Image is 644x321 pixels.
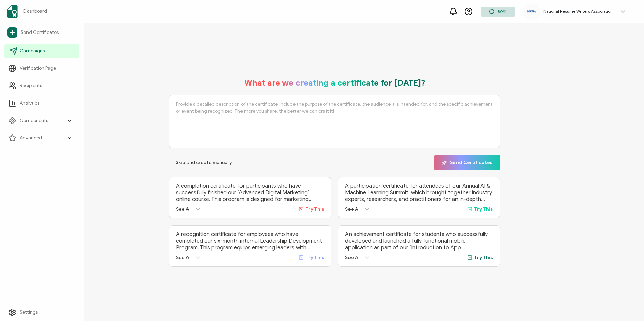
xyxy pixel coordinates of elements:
[345,206,360,212] span: See All
[442,160,493,165] span: Send Certificates
[21,29,59,36] span: Send Certificates
[498,9,506,14] span: 80%
[4,97,79,110] a: Analytics
[20,309,38,316] span: Settings
[4,44,79,58] a: Campaigns
[474,255,493,260] span: Try This
[176,160,232,165] span: Skip and create manually
[4,62,79,75] a: Verification Page
[4,306,79,319] a: Settings
[4,25,79,40] a: Send Certificates
[169,155,239,170] button: Skip and create manually
[20,82,42,89] span: Recipients
[20,117,48,124] span: Components
[7,5,18,18] img: sertifier-logomark-colored.svg
[244,78,425,88] h1: What are we creating a certificate for [DATE]?
[527,9,537,14] img: 3a89a5ed-4ea7-4659-bfca-9cf609e766a4.png
[474,206,493,212] span: Try This
[20,100,39,107] span: Analytics
[176,255,191,260] span: See All
[20,65,56,72] span: Verification Page
[543,9,613,14] h5: National Resume Writers Association
[305,255,324,260] span: Try This
[23,8,47,15] span: Dashboard
[20,135,42,141] span: Advanced
[434,155,500,170] button: Send Certificates
[176,206,191,212] span: See All
[345,231,493,251] p: An achievement certificate for students who successfully developed and launched a fully functiona...
[345,255,360,260] span: See All
[4,79,79,92] a: Recipients
[345,183,493,203] p: A participation certificate for attendees of our Annual AI & Machine Learning Summit, which broug...
[4,2,79,21] a: Dashboard
[20,48,45,54] span: Campaigns
[176,231,324,251] p: A recognition certificate for employees who have completed our six-month internal Leadership Deve...
[176,183,324,203] p: A completion certificate for participants who have successfully finished our ‘Advanced Digital Ma...
[305,206,324,212] span: Try This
